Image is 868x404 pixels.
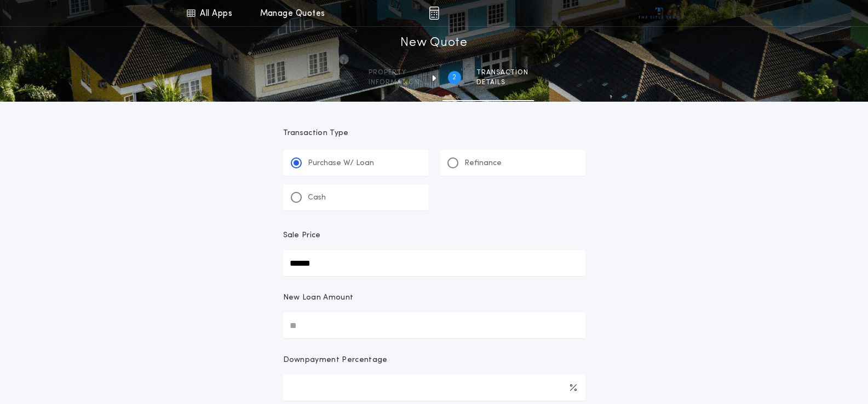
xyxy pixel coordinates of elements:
[639,8,680,19] img: vs-icon
[369,68,419,77] span: Property
[283,312,585,338] input: New Loan Amount
[283,230,321,241] p: Sale Price
[283,128,585,139] p: Transaction Type
[476,78,528,87] span: details
[283,355,388,366] p: Downpayment Percentage
[308,158,374,169] p: Purchase W/ Loan
[400,34,467,52] h1: New Quote
[452,73,456,82] h2: 2
[476,68,528,77] span: Transaction
[429,7,439,20] img: img
[308,192,326,203] p: Cash
[283,292,354,303] p: New Loan Amount
[283,250,585,276] input: Sale Price
[464,158,502,169] p: Refinance
[283,374,585,401] input: Downpayment Percentage
[369,78,419,87] span: information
